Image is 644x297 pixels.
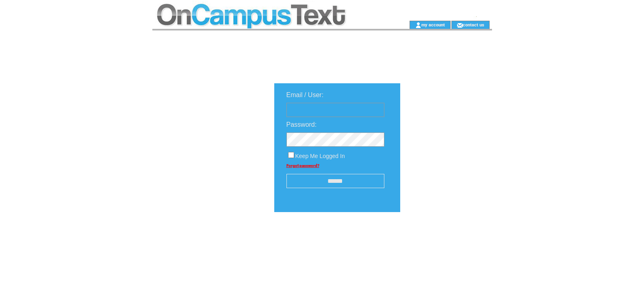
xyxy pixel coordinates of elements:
[424,232,464,243] img: transparent.png;jsessionid=C10973834644DA15724BDA7E99910C1E
[286,121,317,128] span: Password:
[286,163,319,168] a: Forgot password?
[421,22,445,27] a: my account
[457,22,463,28] img: contact_us_icon.gif;jsessionid=C10973834644DA15724BDA7E99910C1E
[295,153,345,159] span: Keep Me Logged In
[415,22,421,28] img: account_icon.gif;jsessionid=C10973834644DA15724BDA7E99910C1E
[463,22,484,27] a: contact us
[286,91,324,98] span: Email / User:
